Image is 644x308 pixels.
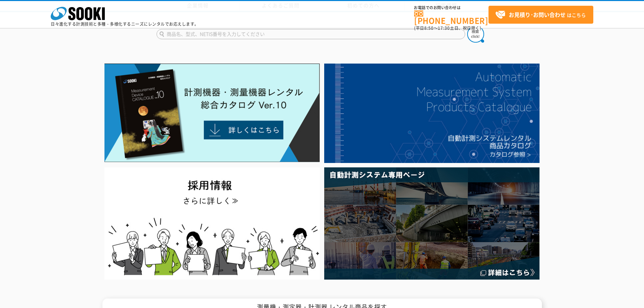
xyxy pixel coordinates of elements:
[438,25,450,31] span: 17:30
[414,6,488,10] span: お電話でのお問い合わせは
[509,10,566,19] strong: お見積り･お問い合わせ
[324,64,540,163] img: 自動計測システムカタログ
[424,25,434,31] span: 8:50
[104,64,320,162] img: Catalog Ver10
[488,6,593,24] a: お見積り･お問い合わせはこちら
[104,167,320,279] img: SOOKI recruit
[495,10,586,20] span: はこちら
[414,10,488,24] a: [PHONE_NUMBER]
[414,25,481,31] span: (平日 ～ 土日、祝日除く)
[51,22,199,26] p: 日々進化する計測技術と多種・多様化するニーズにレンタルでお応えします。
[157,29,465,39] input: 商品名、型式、NETIS番号を入力してください
[467,26,484,43] img: btn_search.png
[324,167,540,279] img: 自動計測システム専用ページ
